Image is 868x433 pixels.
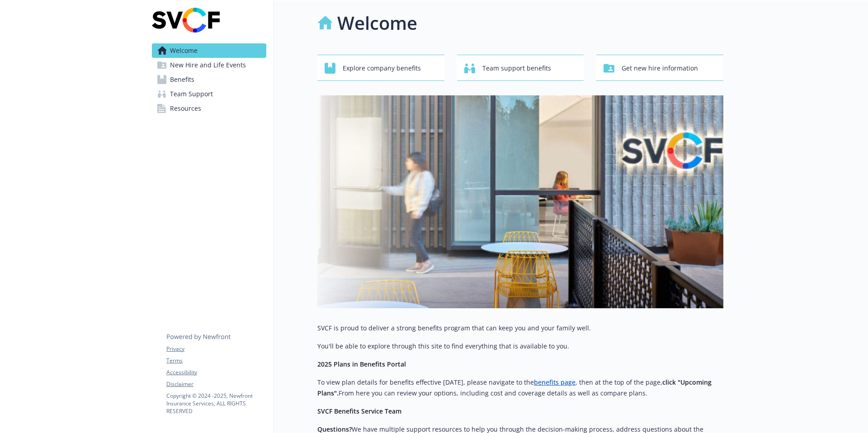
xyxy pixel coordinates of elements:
a: Resources [152,101,266,116]
span: Welcome [170,43,198,58]
span: New Hire and Life Events [170,58,246,72]
a: benefits page [534,378,576,386]
a: New Hire and Life Events [152,58,266,72]
p: You'll be able to explore through this site to find everything that is available to you. [317,341,723,352]
a: Accessibility [166,368,266,377]
strong: SVCF Benefits Service Team [317,407,401,415]
h1: Welcome [337,9,417,37]
img: overview page banner [317,95,723,308]
p: Copyright © 2024 - 2025 , Newfront Insurance Services, ALL RIGHTS RESERVED [166,392,266,415]
a: Disclaimer [166,380,266,388]
button: Team support benefits [457,55,584,81]
strong: 2025 Plans in Benefits Portal [317,360,406,368]
p: SVCF is proud to deliver a strong benefits program that can keep you and your family well. [317,323,723,334]
span: Team support benefits [482,60,551,77]
span: Get new hire information [622,60,698,77]
span: Team Support [170,87,213,101]
span: Benefits [170,72,194,87]
span: Resources [170,101,201,116]
a: Benefits [152,72,266,87]
span: Explore company benefits [343,60,421,77]
button: Explore company benefits [317,55,444,81]
p: To view plan details for benefits effective [DATE], please navigate to the , then at the top of t... [317,377,723,399]
a: Terms [166,357,266,365]
a: Team Support [152,87,266,101]
button: Get new hire information [596,55,723,81]
a: Privacy [166,345,266,353]
a: Welcome [152,43,266,58]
